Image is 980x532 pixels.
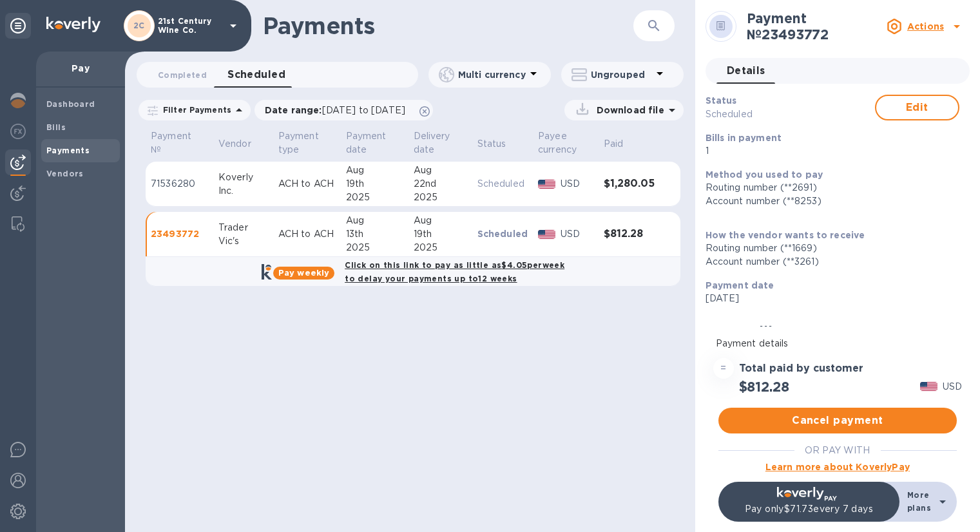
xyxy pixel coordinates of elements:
[345,260,564,283] b: Click on this link to pay as little as $4.05 per week to delay your payments up to 12 weeks
[604,137,624,151] p: Paid
[706,181,959,195] div: Routing number (**2691)
[322,105,405,115] span: [DATE] to [DATE]
[46,62,115,75] p: Pay
[706,144,959,158] p: 1
[538,180,555,189] img: USD
[920,382,937,391] img: USD
[706,195,959,208] div: Account number (**8253)
[887,100,948,115] span: Edit
[346,164,403,177] div: Aug
[604,178,655,190] h3: $1,280.05
[278,129,319,157] p: Payment type
[414,129,450,157] p: Delivery date
[227,66,285,84] span: Scheduled
[477,137,523,151] span: Status
[718,408,957,433] button: Cancel payment
[561,177,593,191] p: USD
[278,177,336,191] p: ACH to ACH
[218,137,251,151] p: Vendor
[414,191,467,204] div: 2025
[10,124,26,139] img: Foreign exchange
[751,323,780,339] h2: Bills
[538,230,555,239] img: USD
[46,122,66,132] b: Bills
[346,214,403,227] div: Aug
[805,444,870,457] p: OR PAY WITH
[706,169,823,180] b: Method you used to pay
[561,227,593,241] p: USD
[706,230,865,240] b: How the vendor wants to receive
[133,21,145,30] b: 2C
[414,177,467,191] div: 22nd
[718,461,957,473] p: Learn more about KoverlyPay
[265,104,412,117] p: Date range :
[706,242,959,255] div: Routing number (**1669)
[477,177,528,191] p: Scheduled
[46,17,101,32] img: Logo
[875,95,959,120] button: Edit
[718,482,899,522] button: Pay only$71.73every 7 days
[716,337,959,350] p: Payment details
[706,280,774,290] b: Payment date
[151,129,191,157] p: Payment №
[158,68,207,82] span: Completed
[538,129,593,157] span: Payee currency
[477,227,528,240] p: Scheduled
[218,184,268,198] div: Inc.
[278,227,336,241] p: ACH to ACH
[414,164,467,177] div: Aug
[414,214,467,227] div: Aug
[477,137,506,151] p: Status
[263,12,592,39] h1: Payments
[713,358,734,379] div: =
[538,129,577,157] p: Payee currency
[739,379,789,395] h2: $812.28
[458,68,526,81] p: Multi currency
[414,241,467,254] div: 2025
[278,268,329,278] b: Pay weekly
[46,146,90,155] b: Payments
[151,129,208,157] span: Payment №
[218,234,268,248] div: Vic's
[706,108,875,121] p: Scheduled
[907,489,931,502] div: More
[46,99,95,109] b: Dashboard
[591,68,652,81] p: Ungrouped
[727,62,765,80] span: Details
[158,17,222,35] p: 21st Century Wine Co.
[706,95,737,106] b: Status
[346,241,403,254] div: 2025
[46,169,84,178] b: Vendors
[747,10,881,43] h2: Payment № 23493772
[346,191,403,204] div: 2025
[907,502,931,515] div: plans
[346,129,387,157] p: Payment date
[739,363,863,375] h3: Total paid by customer
[255,100,433,120] div: Date range:[DATE] to [DATE]
[604,228,655,240] h3: $812.28
[706,255,959,269] div: Account number (**3261)
[706,133,782,143] b: Bills in payment
[346,129,403,157] span: Payment date
[278,129,336,157] span: Payment type
[218,137,268,151] span: Vendor
[943,380,962,394] p: USD
[414,129,467,157] span: Delivery date
[346,177,403,191] div: 19th
[5,13,31,39] div: Unpin categories
[591,104,664,117] p: Download file
[218,171,268,184] div: Koverly
[706,292,959,305] p: [DATE]
[907,21,944,32] u: Actions
[604,137,640,151] span: Paid
[151,227,208,240] p: 23493772
[729,413,946,428] span: Cancel payment
[218,221,268,234] div: Trader
[745,504,873,514] span: Pay only $71.73 every 7 days
[414,227,467,241] div: 19th
[158,104,231,115] p: Filter Payments
[346,227,403,241] div: 13th
[151,177,208,191] p: 71536280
